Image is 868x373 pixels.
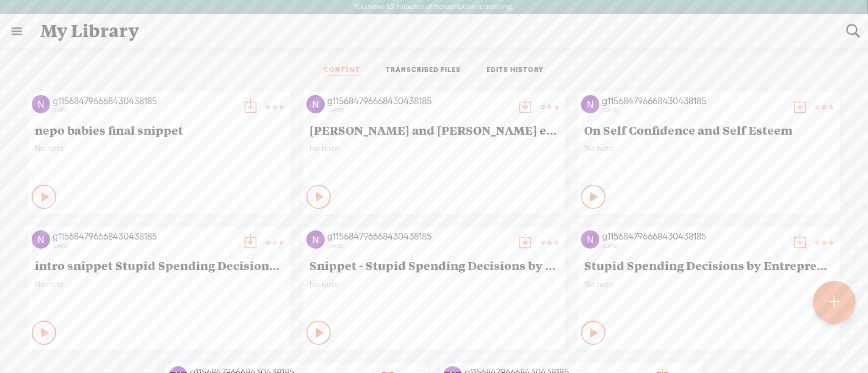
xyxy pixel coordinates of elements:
[35,123,284,137] span: nepo babies final snippet
[584,258,833,272] span: Stupid Spending Decisions by Entrepreneurs with [PERSON_NAME]
[309,143,559,154] span: No note
[584,123,833,137] span: On Self Confidence and Self Esteem
[487,65,544,76] a: EDITS HISTORY
[52,107,236,114] div: [DATE]
[35,279,284,290] span: No note
[584,279,833,290] span: No note
[327,107,510,114] div: [DATE]
[602,243,785,250] div: [DATE]
[52,95,236,107] div: g115684796668430438185
[35,258,284,272] span: intro snippet Stupid Spending Decisions by Entrepreneurs with [PERSON_NAME]
[386,65,461,76] a: TRANSCRIBED FILES
[327,95,510,107] div: g115684796668430438185
[355,2,514,12] label: You have 52 minutes of transcription remaining.
[581,95,599,113] img: http%3A%2F%2Fres.cloudinary.com%2Ftrebble-fm%2Fimage%2Fupload%2Fv1753703250%2Fcom.trebble.trebble...
[32,15,837,47] div: My Library
[52,243,236,250] div: [DATE]
[309,279,559,290] span: No note
[309,123,559,137] span: [PERSON_NAME] and [PERSON_NAME] ep snippet 2
[602,107,785,114] div: [DATE]
[327,243,510,250] div: [DATE]
[602,230,785,243] div: g115684796668430438185
[309,258,559,272] span: Snippet - Stupid Spending Decisions by Entrepreneurs with [PERSON_NAME]
[306,95,325,113] img: http%3A%2F%2Fres.cloudinary.com%2Ftrebble-fm%2Fimage%2Fupload%2Fv1753703250%2Fcom.trebble.trebble...
[584,143,833,154] span: No note
[35,143,284,154] span: No note
[324,65,361,76] a: CONTENT
[327,230,510,243] div: g115684796668430438185
[306,230,325,249] img: http%3A%2F%2Fres.cloudinary.com%2Ftrebble-fm%2Fimage%2Fupload%2Fv1753703250%2Fcom.trebble.trebble...
[602,95,785,107] div: g115684796668430438185
[32,230,50,249] img: http%3A%2F%2Fres.cloudinary.com%2Ftrebble-fm%2Fimage%2Fupload%2Fv1753703250%2Fcom.trebble.trebble...
[32,95,50,113] img: http%3A%2F%2Fres.cloudinary.com%2Ftrebble-fm%2Fimage%2Fupload%2Fv1753703250%2Fcom.trebble.trebble...
[581,230,599,249] img: http%3A%2F%2Fres.cloudinary.com%2Ftrebble-fm%2Fimage%2Fupload%2Fv1753703250%2Fcom.trebble.trebble...
[52,230,236,243] div: g115684796668430438185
